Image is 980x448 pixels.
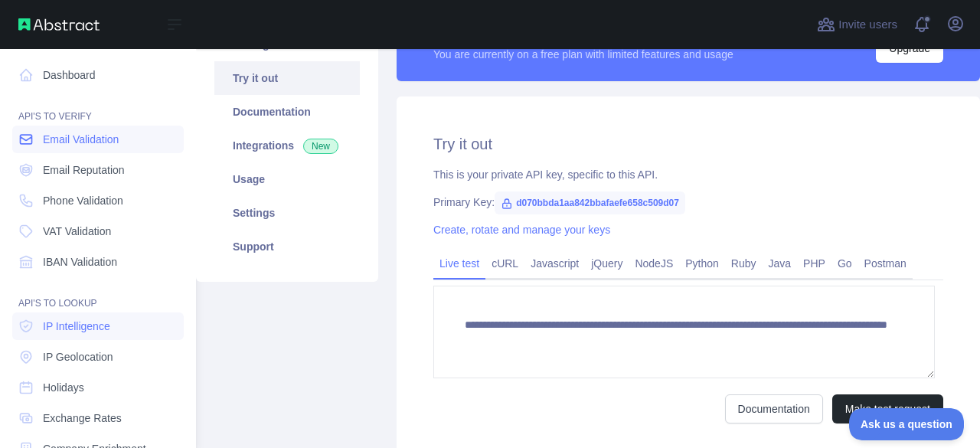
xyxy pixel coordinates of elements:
[12,61,184,89] a: Dashboard
[12,126,184,153] a: Email Validation
[858,251,913,276] a: Postman
[832,394,943,423] button: Make test request
[12,156,184,184] a: Email Reputation
[43,254,117,270] span: IBAN Validation
[214,196,360,230] a: Settings
[725,251,763,276] a: Ruby
[485,251,524,276] a: cURL
[725,394,823,423] a: Documentation
[43,319,110,334] span: IP Intelligence
[495,191,685,214] span: d070bbda1aa842bbafaefe658c509d07
[585,251,629,276] a: jQuery
[214,162,360,196] a: Usage
[43,410,122,426] span: Exchange Rates
[43,193,123,208] span: Phone Validation
[524,251,585,276] a: Javascript
[433,224,610,236] a: Create, rotate and manage your keys
[433,133,943,155] h2: Try it out
[12,374,184,401] a: Holidays
[849,408,965,440] iframe: Toggle Customer Support
[12,343,184,371] a: IP Geolocation
[43,132,119,147] span: Email Validation
[629,251,679,276] a: NodeJS
[831,251,858,276] a: Go
[214,61,360,95] a: Try it out
[814,12,900,37] button: Invite users
[797,251,831,276] a: PHP
[43,349,113,365] span: IP Geolocation
[18,18,100,31] img: Abstract API
[433,47,733,62] div: You are currently on a free plan with limited features and usage
[838,16,897,34] span: Invite users
[12,312,184,340] a: IP Intelligence
[12,187,184,214] a: Phone Validation
[763,251,798,276] a: Java
[214,230,360,263] a: Support
[303,139,338,154] span: New
[433,195,943,210] div: Primary Key:
[679,251,725,276] a: Python
[433,167,943,182] div: This is your private API key, specific to this API.
[12,279,184,309] div: API'S TO LOOKUP
[12,404,184,432] a: Exchange Rates
[43,162,125,178] span: Email Reputation
[43,380,84,395] span: Holidays
[12,248,184,276] a: IBAN Validation
[43,224,111,239] span: VAT Validation
[433,251,485,276] a: Live test
[12,217,184,245] a: VAT Validation
[12,92,184,123] div: API'S TO VERIFY
[214,129,360,162] a: Integrations New
[214,95,360,129] a: Documentation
